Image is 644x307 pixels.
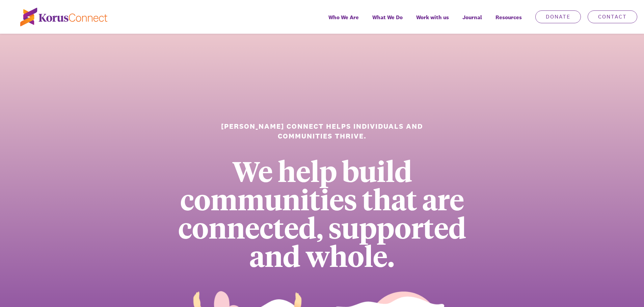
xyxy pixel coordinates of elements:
span: Journal [462,12,482,22]
a: Donate [535,10,581,23]
h1: [PERSON_NAME] Connect helps individuals and communities thrive. [213,121,431,141]
div: We help build communities that are connected, supported and whole. [156,156,488,270]
span: Who We Are [328,12,359,22]
a: Who We Are [322,9,366,34]
img: korus-connect%2Fc5177985-88d5-491d-9cd7-4a1febad1357_logo.svg [20,8,107,26]
span: Work with us [416,12,449,22]
a: Contact [588,10,637,23]
a: What We Do [366,9,409,34]
a: Work with us [409,9,456,34]
a: Journal [456,9,489,34]
span: What We Do [372,12,403,22]
div: Resources [489,9,529,34]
